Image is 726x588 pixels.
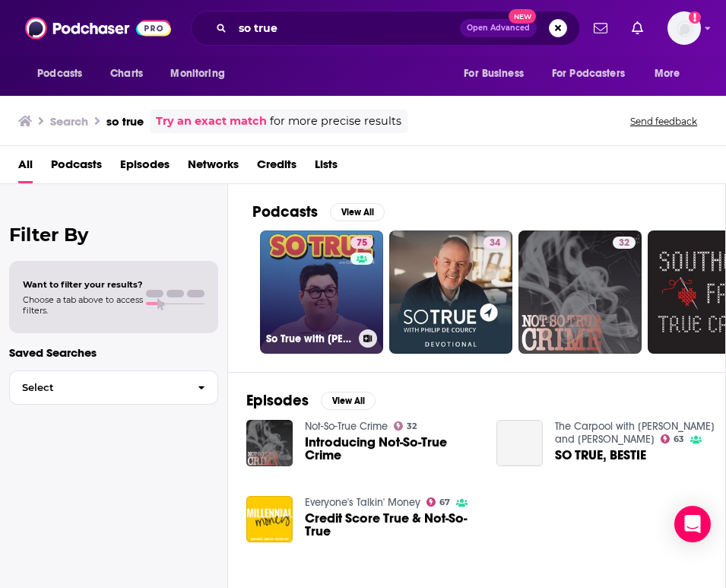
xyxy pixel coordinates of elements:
span: 34 [490,236,500,251]
a: 32 [613,237,636,249]
button: View All [321,392,376,410]
button: open menu [644,59,699,88]
img: Introducing Not-So-True Crime [246,420,293,466]
h3: so true [106,114,144,129]
button: Send feedback [626,115,702,128]
a: 34 [483,237,506,249]
button: Open AdvancedNew [460,19,537,37]
button: open menu [160,59,244,88]
span: Podcasts [37,63,82,84]
h3: Search [50,114,88,129]
a: Not-So-True Crime [305,420,388,433]
a: The Carpool with Kelly and Lizz [555,420,715,446]
a: Show notifications dropdown [588,15,613,41]
svg: Add a profile image [689,11,701,24]
a: Episodes [120,152,170,183]
a: SO TRUE, BESTIE [496,420,543,466]
a: Lists [315,152,338,183]
button: Show profile menu [667,11,701,45]
h3: So True with [PERSON_NAME] [266,332,353,345]
a: Charts [100,59,152,88]
img: User Profile [667,11,701,45]
span: Charts [110,63,143,84]
a: Introducing Not-So-True Crime [305,436,478,462]
span: 63 [674,436,684,443]
a: All [18,152,33,183]
a: Networks [188,152,239,183]
div: Search podcasts, credits, & more... [191,11,580,46]
h2: Podcasts [252,202,318,221]
a: PodcastsView All [252,202,385,221]
a: 67 [426,497,451,507]
span: 75 [357,236,367,251]
button: View All [330,203,385,221]
span: for more precise results [270,113,401,130]
input: Search podcasts, credits, & more... [233,16,460,40]
h2: Filter By [9,224,218,246]
a: Credits [257,152,296,183]
button: open menu [27,59,102,88]
a: Try an exact match [156,113,267,130]
span: Choose a tab above to access filters. [23,294,143,316]
a: Credit Score True & Not-So-True [305,512,478,538]
a: 32 [394,421,417,431]
a: 32 [518,230,642,354]
a: 75So True with [PERSON_NAME] [260,230,383,354]
span: More [655,63,680,84]
p: Saved Searches [9,345,218,360]
span: Select [10,383,185,393]
span: New [509,9,536,24]
img: Credit Score True & Not-So-True [246,496,293,542]
a: 34 [389,230,512,354]
a: Everyone's Talkin' Money [305,496,420,509]
button: open menu [542,59,647,88]
a: Show notifications dropdown [626,15,649,41]
span: Open Advanced [467,24,530,32]
a: Podcasts [51,152,102,183]
a: 75 [350,237,373,249]
span: Want to filter your results? [23,279,143,290]
img: Podchaser - Follow, Share and Rate Podcasts [25,14,171,43]
span: 67 [439,499,450,506]
h2: Episodes [246,391,309,410]
span: For Podcasters [552,63,625,84]
span: 32 [407,423,417,430]
a: 63 [661,434,685,443]
span: Logged in as alignPR [667,11,701,45]
a: EpisodesView All [246,391,376,410]
a: SO TRUE, BESTIE [555,449,646,462]
span: For Business [464,63,524,84]
button: open menu [453,59,543,88]
button: Select [9,370,218,405]
span: 32 [619,236,629,251]
div: Open Intercom Messenger [674,506,711,542]
span: Monitoring [170,63,224,84]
